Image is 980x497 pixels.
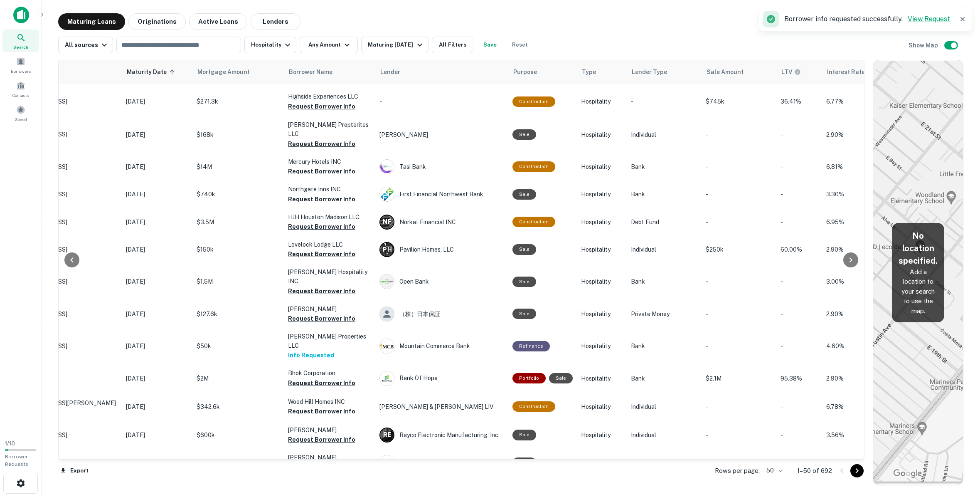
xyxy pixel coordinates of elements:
[383,218,391,226] p: N F
[512,401,555,412] div: This loan purpose was for construction
[513,67,537,77] span: Purpose
[288,425,371,435] p: [PERSON_NAME]
[581,309,623,319] p: Hospitality
[512,189,536,200] div: Sale
[512,96,555,107] div: This loan purpose was for construction
[197,402,280,411] p: $342.6k
[379,455,504,470] div: Caliber HM Loans
[2,78,39,100] a: Contacts
[380,274,394,289] img: picture
[380,339,394,353] img: picture
[288,194,355,204] button: Request Borrower Info
[379,242,504,257] div: Pavilion Homes, LLC
[512,244,536,255] div: Sale
[379,187,504,202] div: First Financial Northwest Bank
[631,190,697,199] p: Bank
[631,458,697,467] p: Private Money
[826,190,880,199] p: 3.30%
[288,185,371,194] p: Northgate Inns INC
[581,402,623,411] p: Hospitality
[288,350,334,360] button: Info Requested
[288,304,371,314] p: [PERSON_NAME]
[512,373,546,383] div: This is a portfolio loan with 4 properties
[288,157,371,166] p: Mercury Hotels INC
[827,67,876,77] span: Interest Rate
[288,120,371,138] p: [PERSON_NAME] Propterites LLC
[826,245,880,254] p: 2.90%
[850,464,864,477] button: Go to next page
[706,190,772,199] p: -
[380,160,394,174] img: picture
[197,67,261,77] span: Mortgage Amount
[581,130,623,139] p: Hospitality
[826,341,880,351] p: 4.60%
[380,187,394,201] img: picture
[128,13,186,30] button: Originations
[631,277,697,286] p: Bank
[826,374,880,383] p: 2.90%
[781,67,793,77] h6: LTV
[631,402,697,411] p: Individual
[581,374,623,383] p: Hospitality
[5,440,15,447] span: 1 / 10
[197,341,280,351] p: $50k
[512,217,555,227] div: This loan purpose was for construction
[706,374,772,383] p: $2.1M
[288,166,355,176] button: Request Borrower Info
[197,162,280,171] p: $14M
[781,67,801,77] span: LTVs displayed on the website are for informational purposes only and may be reported incorrectly...
[197,130,280,139] p: $168k
[781,163,783,170] span: -
[368,40,424,50] div: Maturing [DATE]
[197,430,280,440] p: $600k
[58,13,125,30] button: Maturing Loans
[631,341,697,351] p: Bank
[383,430,391,439] p: R E
[512,341,550,351] div: This loan purpose was for refinancing
[288,314,355,324] button: Request Borrower Info
[126,162,188,171] p: [DATE]
[288,249,355,259] button: Request Borrower Info
[826,218,880,227] p: 6.95%
[581,190,623,199] p: Hospitality
[126,130,188,139] p: [DATE]
[300,37,358,53] button: Any Amount
[361,37,428,53] button: Maturing [DATE]
[581,162,623,171] p: Hospitality
[288,397,371,406] p: Wood Hill Homes INC
[288,406,355,416] button: Request Borrower Info
[379,307,504,321] div: （株）日本保証
[288,213,371,222] p: HJH Houston Madison LLC
[379,339,504,354] div: Mountain Commerce Bank
[197,309,280,319] p: $127.6k
[826,130,880,139] p: 2.90%
[126,341,188,351] p: [DATE]
[512,277,536,287] div: Sale
[288,101,355,111] button: Request Borrower Info
[122,60,192,84] th: Maturity Date
[288,267,371,286] p: [PERSON_NAME] Hospitality INC
[477,37,503,53] button: Save your search to get updates of matches that match your search criteria.
[706,277,772,286] p: -
[581,97,623,106] p: Hospitality
[763,465,784,477] div: 50
[781,98,801,105] span: 36.41%
[197,97,280,106] p: $271.3k
[822,60,884,84] th: Interest Rate
[288,453,371,462] p: [PERSON_NAME]
[379,274,504,289] div: Open Bank
[2,102,39,124] a: Saved
[632,67,667,77] span: Lender Type
[432,37,473,53] button: All Filters
[784,14,950,24] p: Borrower info requested successfully.
[938,430,980,470] iframe: Chat Widget
[126,218,188,227] p: [DATE]
[631,430,697,440] p: Individual
[512,129,536,140] div: Sale
[197,458,280,467] p: $166.1k
[508,60,577,84] th: Purpose
[631,309,697,319] p: Private Money
[288,222,355,232] button: Request Borrower Info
